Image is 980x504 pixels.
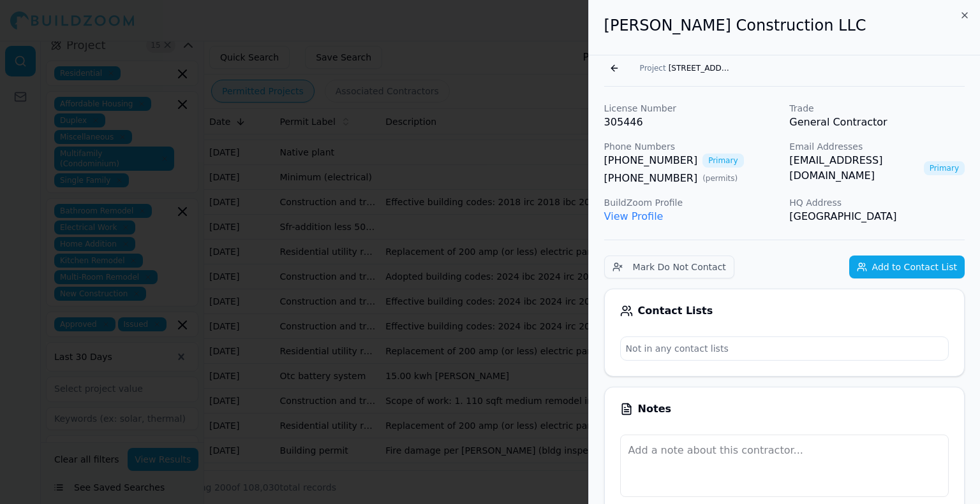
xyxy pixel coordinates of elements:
[789,102,965,115] p: Trade
[604,115,780,130] p: 305446
[640,63,666,73] span: Project
[604,171,698,186] a: [PHONE_NUMBER]
[620,305,949,317] div: Contact Lists
[669,63,732,73] span: [STREET_ADDRESS]
[604,15,965,36] h2: [PERSON_NAME] Construction LLC
[789,115,965,130] p: General Contractor
[789,196,965,209] p: HQ Address
[702,154,743,168] span: Primary
[604,210,664,222] a: View Profile
[702,173,738,184] span: ( permits )
[924,161,965,175] span: Primary
[789,153,918,184] a: [EMAIL_ADDRESS][DOMAIN_NAME]
[604,140,780,153] p: Phone Numbers
[604,153,698,168] a: [PHONE_NUMBER]
[604,256,734,278] button: Mark Do Not Contact
[604,196,780,209] p: BuildZoom Profile
[849,256,965,278] button: Add to Contact List
[632,59,740,77] button: Project[STREET_ADDRESS]
[789,209,965,224] p: [GEOGRAPHIC_DATA]
[620,403,949,415] div: Notes
[789,140,965,153] p: Email Addresses
[621,337,948,360] p: Not in any contact lists
[604,102,780,115] p: License Number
